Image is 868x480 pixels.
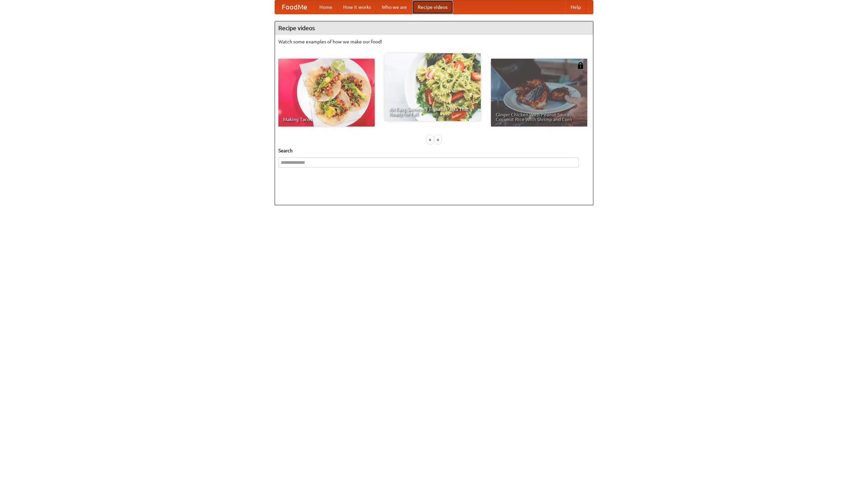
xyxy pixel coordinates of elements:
h5: Search [278,147,590,154]
div: « [427,135,433,144]
span: Making Tacos [283,117,370,122]
a: Home [314,0,338,14]
img: 483408.png [577,62,584,69]
a: Recipe videos [412,0,453,14]
a: FoodMe [275,0,314,14]
p: Watch some examples of how we make our food! [278,38,590,45]
h4: Recipe videos [275,21,593,35]
a: An Easy, Summery Tomato Pasta That's Ready for Fall [384,53,481,121]
a: Who we are [376,0,412,14]
span: An Easy, Summery Tomato Pasta That's Ready for Fall [389,107,476,116]
div: » [435,135,441,144]
a: Making Tacos [278,59,375,127]
a: How it works [338,0,376,14]
a: Help [565,0,586,14]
